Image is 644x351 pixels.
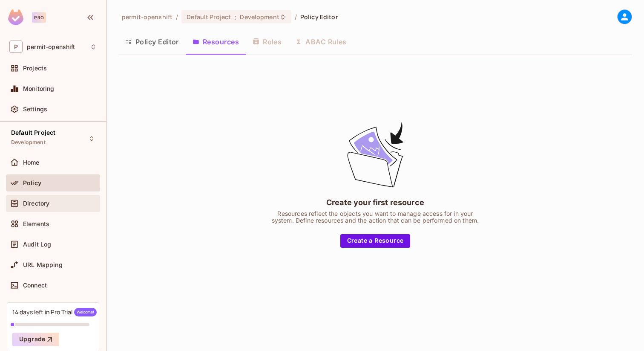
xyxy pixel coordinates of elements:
li: / [295,13,297,21]
button: Policy Editor [118,31,186,52]
div: Resources reflect the objects you want to manage access for in your system. Define resources and ... [269,210,482,224]
span: Audit Log [23,241,51,248]
span: Workspace: permit-openshift [27,44,75,50]
img: SReyMgAAAABJRU5ErkJggg== [8,9,23,25]
span: P [9,41,23,53]
span: the active workspace [122,13,172,21]
span: Directory [23,200,49,207]
span: Elements [23,220,49,227]
span: : [234,14,237,20]
span: Development [11,139,46,146]
span: Home [23,159,40,166]
span: Settings [23,106,47,113]
span: Monitoring [23,85,55,92]
button: Upgrade [12,333,59,346]
span: Default Project [11,129,55,136]
button: Create a Resource [340,234,411,248]
button: Resources [186,31,246,52]
span: Connect [23,282,47,289]
div: Create your first resource [326,197,424,208]
span: Projects [23,65,47,72]
span: Welcome! [74,308,97,316]
span: Development [240,13,279,21]
span: Default Project [187,13,231,21]
li: / [176,13,178,21]
span: Policy Editor [300,13,338,21]
span: URL Mapping [23,261,63,268]
div: Pro [32,12,46,23]
div: 14 days left in Pro Trial [12,308,97,316]
span: Policy [23,180,41,186]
